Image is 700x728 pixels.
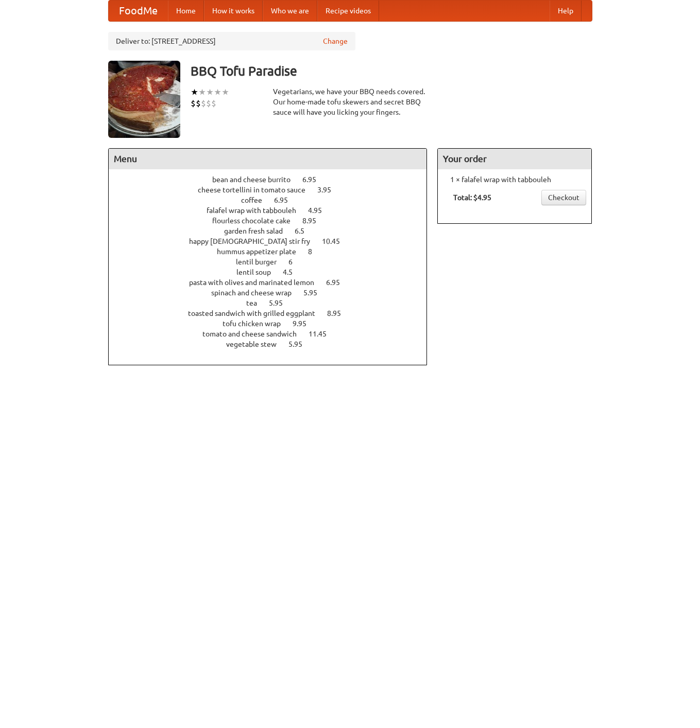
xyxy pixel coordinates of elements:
[226,340,287,348] span: vegetable stew
[198,86,206,98] li: ★
[109,1,168,21] a: FoodMe
[246,299,302,307] a: tea 5.95
[288,258,303,266] span: 6
[274,196,298,204] span: 6.95
[189,237,359,245] a: happy [DEMOGRAPHIC_DATA] stir fry 10.45
[322,237,350,245] span: 10.45
[541,190,586,205] a: Checkout
[327,309,351,317] span: 8.95
[303,289,328,297] span: 5.95
[293,319,317,328] span: 9.95
[223,319,291,328] span: tofu chicken wrap
[109,149,427,169] h4: Menu
[224,227,323,235] a: garden fresh salad 6.5
[226,340,321,348] a: vegetable stew 5.95
[201,98,206,109] li: $
[212,217,301,225] span: flourless chocolate cake
[283,268,303,276] span: 4.5
[246,299,267,307] span: tea
[188,309,360,317] a: toasted sandwich with grilled eggplant 8.95
[241,196,307,204] a: coffee 6.95
[214,86,221,98] li: ★
[295,227,315,235] span: 6.5
[191,98,196,109] li: $
[236,268,281,276] span: lentil soup
[206,86,214,98] li: ★
[443,174,586,185] li: 1 × falafel wrap with tabbouleh
[309,330,337,338] span: 11.45
[269,299,293,307] span: 5.95
[212,175,335,184] a: bean and cheese burrito 6.95
[191,86,198,98] li: ★
[236,258,312,266] a: lentil burger 6
[202,330,307,338] span: tomato and cheese sandwich
[438,149,591,169] h4: Your order
[550,1,582,21] a: Help
[263,1,317,21] a: Who we are
[236,258,287,266] span: lentil burger
[189,278,325,287] span: pasta with olives and marinated lemon
[207,206,341,215] a: falafel wrap with tabbouleh 4.95
[236,268,312,276] a: lentil soup 4.5
[453,193,491,202] b: Total: $4.95
[288,340,313,348] span: 5.95
[223,319,326,328] a: tofu chicken wrap 9.95
[211,289,336,297] a: spinach and cheese wrap 5.95
[326,278,350,287] span: 6.95
[188,309,326,317] span: toasted sandwich with grilled eggplant
[168,1,204,21] a: Home
[108,32,355,50] div: Deliver to: [STREET_ADDRESS]
[317,1,379,21] a: Recipe videos
[241,196,272,204] span: coffee
[212,217,335,225] a: flourless chocolate cake 8.95
[189,278,359,287] a: pasta with olives and marinated lemon 6.95
[273,86,428,117] div: Vegetarians, we have your BBQ needs covered. Our home-made tofu skewers and secret BBQ sauce will...
[189,237,320,245] span: happy [DEMOGRAPHIC_DATA] stir fry
[308,206,332,215] span: 4.95
[317,186,342,194] span: 3.95
[196,98,201,109] li: $
[217,247,331,256] a: hummus appetizer plate 8
[217,247,306,256] span: hummus appetizer plate
[302,217,327,225] span: 8.95
[221,86,229,98] li: ★
[198,186,316,194] span: cheese tortellini in tomato sauce
[198,186,350,194] a: cheese tortellini in tomato sauce 3.95
[302,175,327,184] span: 6.95
[212,175,301,184] span: bean and cheese burrito
[108,61,180,138] img: angular.jpg
[211,289,302,297] span: spinach and cheese wrap
[224,227,293,235] span: garden fresh salad
[206,98,211,109] li: $
[323,36,348,46] a: Change
[211,98,216,109] li: $
[207,206,306,215] span: falafel wrap with tabbouleh
[202,330,346,338] a: tomato and cheese sandwich 11.45
[308,247,322,256] span: 8
[191,61,592,81] h3: BBQ Tofu Paradise
[204,1,263,21] a: How it works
